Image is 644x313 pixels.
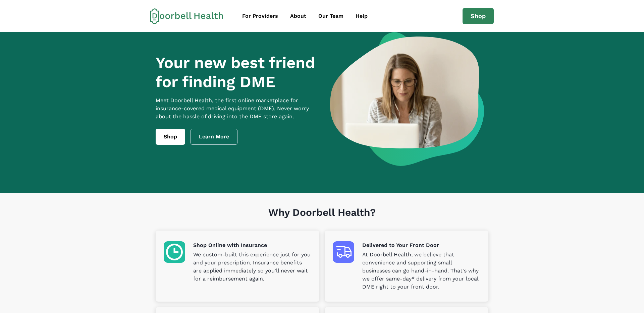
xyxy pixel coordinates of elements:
h1: Why Doorbell Health? [156,206,488,231]
a: About [285,9,312,23]
p: At Doorbell Health, we believe that convenience and supporting small businesses can go hand-in-ha... [362,251,480,291]
a: Learn More [191,129,237,145]
div: For Providers [242,12,278,20]
p: Meet Doorbell Health, the first online marketplace for insurance-covered medical equipment (DME).... [156,97,319,121]
h1: Your new best friend for finding DME [156,53,319,91]
div: Help [356,12,368,20]
img: a woman looking at a computer [330,32,484,166]
p: We custom-built this experience just for you and your prescription. Insurance benefits are applie... [193,251,311,283]
a: Shop [156,129,185,145]
a: For Providers [237,9,283,23]
img: Delivered to Your Front Door icon [333,241,354,263]
a: Help [350,9,373,23]
div: Our Team [318,12,343,20]
p: Delivered to Your Front Door [362,241,480,249]
div: About [290,12,306,20]
a: Our Team [313,9,349,23]
a: Shop [463,8,494,24]
p: Shop Online with Insurance [193,241,311,249]
img: Shop Online with Insurance icon [164,241,185,263]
